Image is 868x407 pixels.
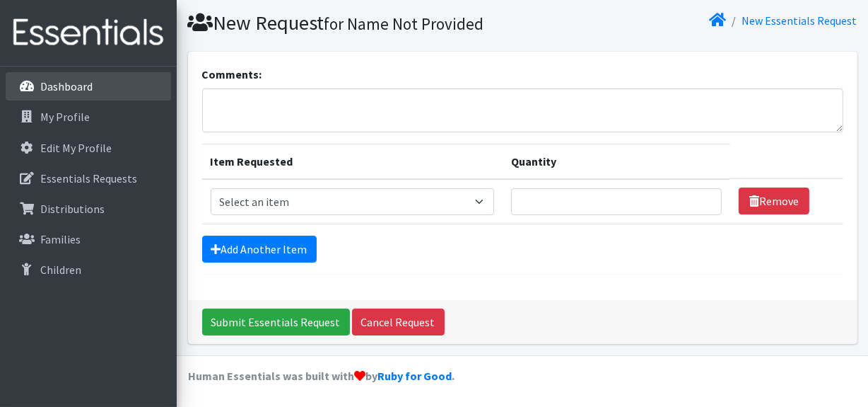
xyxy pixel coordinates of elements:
[352,309,445,336] a: Cancel Request
[503,144,730,179] th: Quantity
[202,309,350,336] input: Submit Essentials Request
[377,369,452,383] a: Ruby for Good
[202,144,503,179] th: Item Requested
[6,103,171,131] a: My Profile
[6,134,171,162] a: Edit My Profile
[6,9,171,57] img: HumanEssentials
[40,110,90,124] p: My Profile
[739,188,809,214] a: Remove
[202,236,317,263] a: Add Another Item
[40,79,93,93] p: Dashboard
[742,13,857,28] a: New Essentials Request
[202,66,262,83] label: Comments:
[6,256,171,284] a: Children
[188,369,454,383] strong: Human Essentials was built with by .
[40,171,137,185] p: Essentials Requests
[6,72,171,101] a: Dashboard
[6,164,171,193] a: Essentials Requests
[40,141,112,155] p: Edit My Profile
[40,202,105,216] p: Distributions
[324,13,484,34] small: for Name Not Provided
[6,195,171,223] a: Distributions
[6,225,171,253] a: Families
[40,263,81,277] p: Children
[40,232,81,246] p: Families
[188,11,517,35] h1: New Request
